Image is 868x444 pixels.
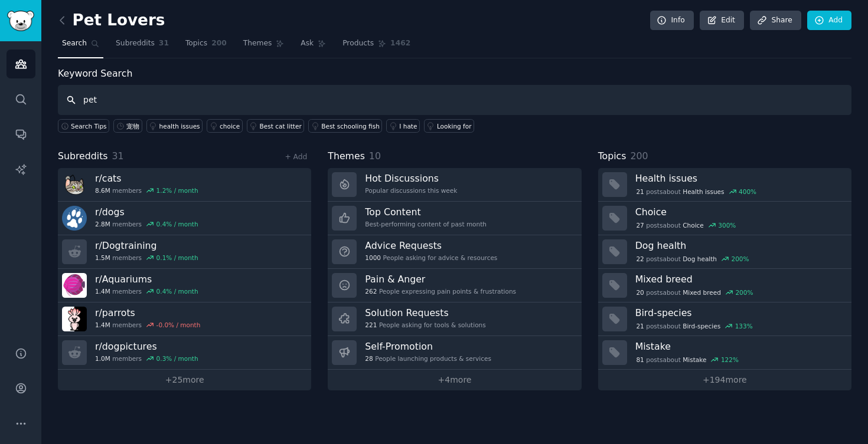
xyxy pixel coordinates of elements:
[750,11,801,31] a: Share
[58,269,311,302] a: r/Aquariums1.4Mmembers0.4% / month
[365,273,516,285] h3: Pain & Anger
[159,38,169,49] span: 31
[62,38,87,49] span: Search
[95,340,198,353] h3: r/ dogpictures
[146,119,203,133] a: health issues
[62,307,87,331] img: parrots
[365,239,497,252] h3: Advice Requests
[260,122,302,130] div: Best cat litter
[598,336,851,370] a: Mistake81postsaboutMistake122%
[58,85,851,115] input: Keyword search in audience
[285,153,307,161] a: + Add
[156,220,198,228] div: 0.4 % / month
[156,254,198,262] div: 0.1 % / month
[365,287,377,295] span: 262
[365,307,485,319] h3: Solution Requests
[598,168,851,202] a: Health issues21postsaboutHealth issues400%
[321,122,380,130] div: Best schooling fish
[62,273,87,298] img: Aquariums
[95,239,198,252] h3: r/ Dogtraining
[95,220,110,228] span: 2.8M
[95,206,198,218] h3: r/ dogs
[7,11,34,31] img: GummySearch logo
[636,221,644,229] span: 27
[58,149,108,164] span: Subreddits
[156,354,198,363] div: 0.3 % / month
[390,38,410,49] span: 1462
[635,172,843,185] h3: Health issues
[365,340,491,353] h3: Self-Promotion
[635,287,755,298] div: post s about
[95,254,110,262] span: 1.5M
[113,119,142,133] a: 宠物
[598,235,851,269] a: Dog health22postsaboutDog health200%
[301,38,314,49] span: Ask
[732,255,749,263] div: 200 %
[58,68,132,79] label: Keyword Search
[95,186,198,195] div: members
[635,354,740,365] div: post s about
[296,34,330,58] a: Ask
[365,321,485,329] div: People asking for tools & solutions
[95,321,110,329] span: 1.4M
[683,356,706,364] span: Mistake
[95,287,110,295] span: 1.4M
[683,188,724,196] span: Health issues
[328,370,581,390] a: +4more
[95,186,110,195] span: 8.6M
[598,269,851,302] a: Mixed breed20postsaboutMixed breed200%
[116,38,155,49] span: Subreddits
[181,34,231,58] a: Topics200
[365,206,487,218] h3: Top Content
[112,150,124,162] span: 31
[399,122,417,130] div: I hate
[369,150,381,162] span: 10
[635,321,754,331] div: post s about
[635,186,758,197] div: post s about
[328,168,581,202] a: Hot DiscussionsPopular discussions this week
[58,202,311,235] a: r/dogs2.8Mmembers0.4% / month
[95,321,200,329] div: members
[437,122,472,130] div: Looking for
[683,288,721,297] span: Mixed breed
[220,122,240,130] div: choice
[58,34,103,58] a: Search
[95,254,198,262] div: members
[365,186,457,195] div: Popular discussions this week
[636,255,644,263] span: 22
[365,321,377,329] span: 221
[807,11,851,31] a: Add
[338,34,415,58] a: Products1462
[598,370,851,390] a: +194more
[95,307,200,319] h3: r/ parrots
[328,149,365,164] span: Themes
[95,354,198,363] div: members
[700,11,744,31] a: Edit
[58,168,311,202] a: r/cats8.6Mmembers1.2% / month
[650,11,694,31] a: Info
[328,202,581,235] a: Top ContentBest-performing content of past month
[365,220,487,228] div: Best-performing content of past month
[598,202,851,235] a: Choice27postsaboutChoice300%
[630,150,648,162] span: 200
[58,11,165,30] h2: Pet Lovers
[328,336,581,370] a: Self-Promotion28People launching products & services
[683,255,717,263] span: Dog health
[342,38,374,49] span: Products
[365,254,381,262] span: 1000
[635,220,737,231] div: post s about
[328,235,581,269] a: Advice Requests1000People asking for advice & resources
[386,119,420,133] a: I hate
[636,188,644,196] span: 21
[598,302,851,336] a: Bird-species21postsaboutBird-species133%
[58,336,311,370] a: r/dogpictures1.0Mmembers0.3% / month
[683,322,720,330] span: Bird-species
[739,188,756,196] div: 400 %
[95,354,110,363] span: 1.0M
[207,119,243,133] a: choice
[95,172,198,185] h3: r/ cats
[239,34,289,58] a: Themes
[721,356,739,364] div: 122 %
[636,356,644,364] span: 81
[211,38,227,49] span: 200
